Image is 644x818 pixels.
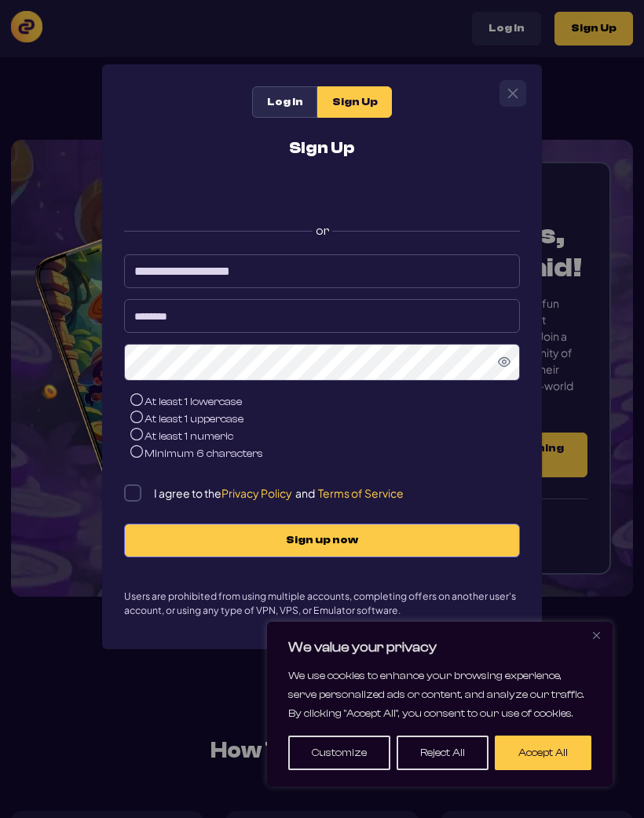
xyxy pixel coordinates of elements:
[141,534,503,547] span: Sign up now
[124,524,520,557] button: Sign up now
[124,589,520,618] p: Users are prohibited from using multiple accounts, completing offers on another user's account, o...
[165,177,479,211] div: Sign in with Google. Opens in new tab
[498,356,510,368] svg: Show Password
[267,96,303,109] span: Log In
[130,411,520,428] li: At least 1 uppercase
[289,140,355,156] h2: Sign Up
[288,638,591,657] p: We value your privacy
[587,626,606,645] button: Close
[130,428,520,445] li: At least 1 numeric
[288,666,591,723] p: We use cookies to enhance your browsing experience, serve personalized ads or content, and analyz...
[130,393,520,411] li: At least 1 lowercase
[500,81,525,106] button: Close
[593,632,600,639] img: Close
[157,177,487,211] iframe: Sign in with Google Button
[397,736,488,770] button: Reject All
[332,96,378,109] span: Sign Up
[130,445,520,462] li: Minimum 6 characters
[221,486,292,500] span: Privacy Policy
[495,736,591,770] button: Accept All
[124,210,520,243] label: or
[318,486,404,500] span: Terms of Service
[317,86,392,118] div: Sign Up
[154,486,404,500] p: I agree to the and
[267,622,613,787] div: We value your privacy
[288,736,390,770] button: Customize
[252,86,317,118] div: Log In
